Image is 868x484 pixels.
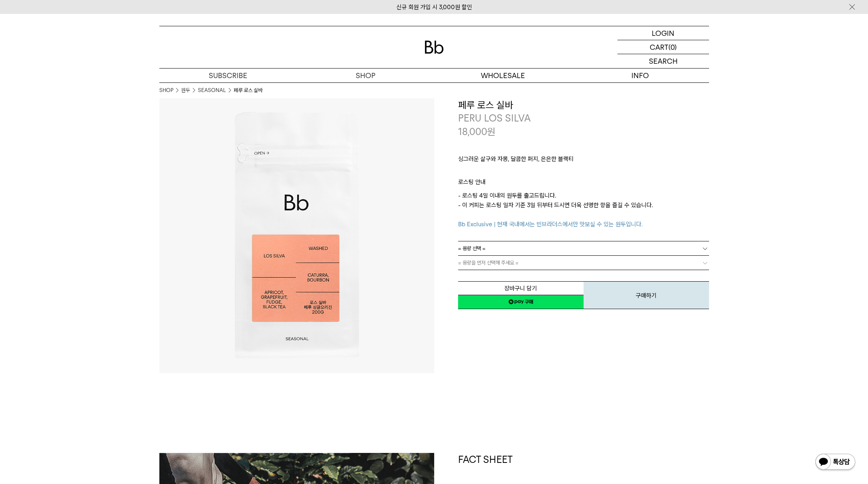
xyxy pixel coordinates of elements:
[458,98,709,112] h3: 페루 로스 실바
[458,295,584,309] a: 새창
[617,40,709,54] a: CART (0)
[458,221,643,228] span: Bb Exclusive | 현재 국내에서는 빈브라더스에서만 맛보실 수 있는 원두입니다.
[297,69,434,82] a: SHOP
[159,69,297,82] a: SUBSCRIBE
[458,125,496,139] p: 18,000
[584,281,709,309] button: 구매하기
[458,177,709,191] p: 로스팅 안내
[458,281,584,295] button: 장바구니 담기
[649,54,678,68] p: SEARCH
[234,86,263,94] li: 페루 로스 실바
[458,168,709,177] p: ㅤ
[425,41,444,54] img: 로고
[159,86,173,94] a: SHOP
[458,256,519,270] span: = 용량을 먼저 선택해 주세요 =
[572,69,709,82] p: INFO
[487,126,496,137] span: 원
[650,40,668,54] p: CART
[668,40,677,54] p: (0)
[815,453,856,472] img: 카카오톡 채널 1:1 채팅 버튼
[198,86,226,94] a: SEASONAL
[396,4,472,11] a: 신규 회원 가입 시 3,000원 할인
[434,69,572,82] p: WHOLESALE
[617,26,709,40] a: LOGIN
[652,26,674,40] p: LOGIN
[181,86,190,94] a: 원두
[458,112,709,125] p: PERU LOS SILVA
[458,241,486,255] span: = 용량 선택 =
[159,98,434,373] img: 페루 로스 실바
[458,154,709,168] p: 싱그러운 살구와 자몽, 달콤한 퍼지, 은은한 블랙티
[458,191,709,229] p: - 로스팅 4일 이내의 원두를 출고드립니다. - 이 커피는 로스팅 일자 기준 3일 뒤부터 드시면 더욱 선명한 향을 즐길 수 있습니다.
